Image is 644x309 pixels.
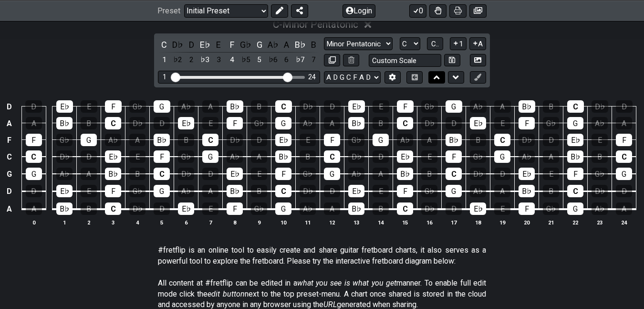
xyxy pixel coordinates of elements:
[421,202,437,215] div: D♭
[174,217,198,227] th: 6
[469,4,487,17] button: Create image
[543,117,559,129] div: G♭
[198,217,223,227] th: 7
[343,54,359,67] button: Delete
[77,217,101,227] th: 2
[253,38,266,51] div: toggle pitch class
[592,100,608,113] div: D♭
[4,115,15,132] td: A
[178,185,194,197] div: A♭
[344,217,369,227] th: 13
[616,134,632,146] div: F
[543,168,559,180] div: E
[226,53,239,66] div: toggle scale degree
[543,150,559,163] div: A
[343,4,375,17] button: Login
[227,202,243,215] div: F
[129,100,146,113] div: G♭
[421,134,437,146] div: A
[129,117,145,129] div: D♭
[212,53,225,66] div: toggle scale degree
[397,202,413,215] div: C
[393,217,417,227] th: 15
[26,117,42,129] div: A
[373,202,389,215] div: B
[227,185,243,197] div: B♭
[4,200,15,218] td: A
[158,38,170,51] div: toggle pitch class
[397,100,414,113] div: F
[56,100,73,113] div: E♭
[567,100,584,113] div: C
[125,217,150,227] th: 4
[616,168,632,180] div: G
[81,185,97,197] div: E
[421,117,437,129] div: D♭
[324,150,340,163] div: C
[129,150,145,163] div: E
[199,38,211,51] div: toggle pitch class
[300,150,316,163] div: B
[81,150,97,163] div: D
[308,38,320,51] div: toggle pitch class
[373,185,389,197] div: E
[4,132,15,149] td: F
[154,168,170,180] div: C
[105,150,121,163] div: E♭
[324,117,340,129] div: A
[105,100,122,113] div: F
[324,37,393,50] select: Scale
[251,117,267,129] div: G♭
[421,150,437,163] div: E
[56,150,73,163] div: D♭
[348,100,365,113] div: E♭
[450,37,466,50] button: 1
[539,217,563,227] th: 21
[275,150,291,163] div: B♭
[227,134,243,146] div: D♭
[470,134,486,146] div: B
[297,278,397,288] em: what you see is what you get
[470,54,486,67] button: Create Image
[300,185,316,197] div: D♭
[348,168,364,180] div: A♭
[406,71,423,84] button: Toggle horizontal chord view
[202,117,218,129] div: E
[226,38,239,51] div: toggle pitch class
[519,117,535,129] div: F
[26,150,42,163] div: C
[101,217,125,227] th: 3
[373,168,389,180] div: A
[494,100,511,113] div: A
[271,217,296,227] th: 10
[612,217,636,227] th: 24
[81,202,97,215] div: B
[348,202,364,215] div: B♭
[275,134,291,146] div: E♭
[154,134,170,146] div: B♭
[280,53,293,66] div: toggle scale degree
[348,150,364,163] div: D♭
[105,168,121,180] div: B♭
[239,38,252,51] div: toggle pitch class
[446,185,462,197] div: G
[251,134,267,146] div: D
[470,71,486,84] button: First click edit preset to enable marker editing
[300,117,316,129] div: A♭
[543,185,559,197] div: B
[239,53,252,66] div: toggle scale degree
[21,217,46,227] th: 0
[348,134,364,146] div: G♭
[421,100,438,113] div: G♭
[409,4,426,17] button: 0
[417,217,442,227] th: 16
[470,185,486,197] div: A♭
[397,117,413,129] div: C
[519,134,535,146] div: D♭
[158,53,170,66] div: toggle scale degree
[26,168,42,180] div: G
[592,202,608,215] div: A♭
[81,134,97,146] div: G
[275,185,291,197] div: C
[212,38,225,51] div: toggle pitch class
